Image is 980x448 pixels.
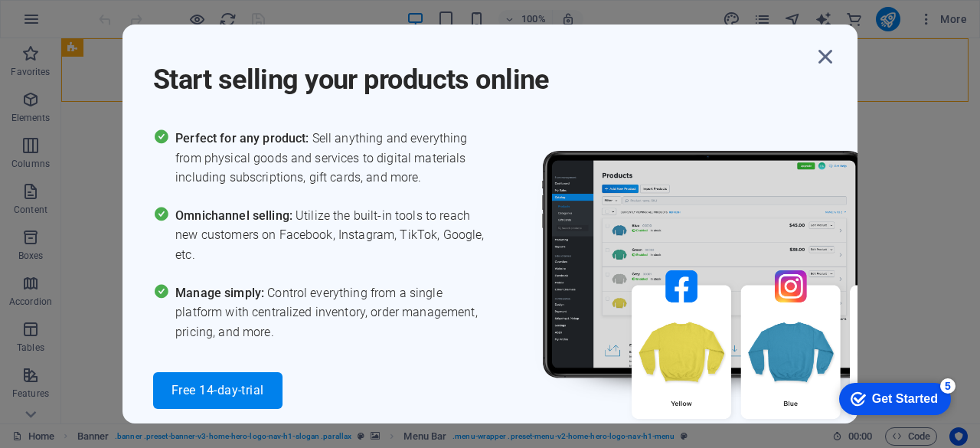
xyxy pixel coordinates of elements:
span: Perfect for any product: [175,131,312,146]
span: Omnichannel selling: [175,208,296,223]
div: Get Started [45,17,111,31]
h1: Start selling your products online [153,43,812,98]
span: Free 14-day-trial [171,384,264,397]
span: Control everything from a single platform with centralized inventory, order management, pricing, ... [175,283,490,342]
span: Sell anything and everything from physical goods and services to digital materials including subs... [175,129,490,188]
button: Free 14-day-trial [153,372,283,409]
span: Utilize the built-in tools to reach new customers on Facebook, Instagram, TikTok, Google, etc. [175,206,490,265]
span: Manage simply: [175,286,267,300]
div: 5 [113,3,129,18]
div: Get Started 5 items remaining, 0% complete [12,8,124,40]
